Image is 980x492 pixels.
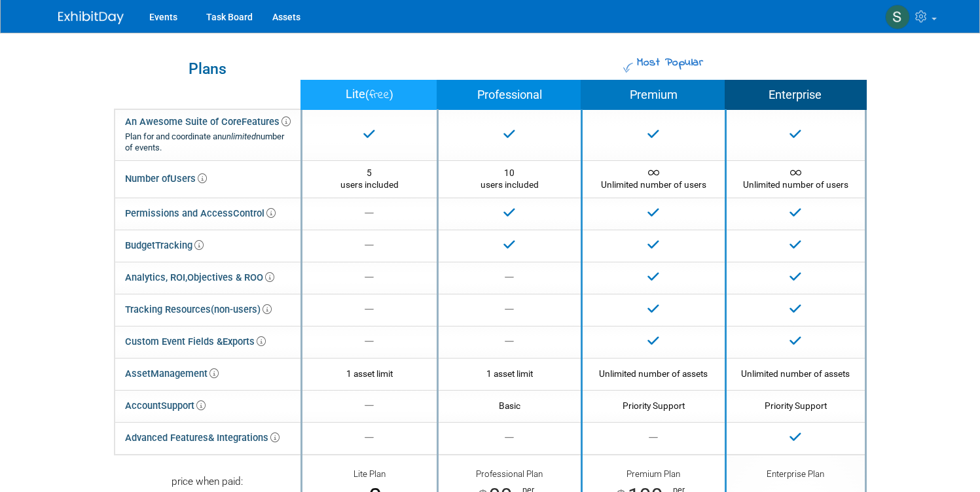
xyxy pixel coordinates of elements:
[125,272,187,283] span: Analytics, ROI,
[736,468,855,482] div: Enterprise Plan
[208,432,280,444] span: & Integrations
[222,132,256,141] i: unlimited
[125,364,219,383] div: Asset
[155,239,204,251] span: Tracking
[365,88,369,101] span: (
[592,400,715,412] div: Priority Support
[301,80,437,110] th: Lite
[125,116,291,154] div: An Awesome Suite of Core
[623,63,633,73] img: Most Popular
[151,368,219,379] span: Management
[448,368,571,379] div: 1 asset limit
[125,429,280,448] div: Advanced Features
[369,86,390,104] span: free
[390,88,393,101] span: )
[58,11,124,24] img: ExhibitDay
[125,132,291,154] div: Plan for and coordinate an number of events.
[592,368,715,379] div: Unlimited number of assets
[885,5,910,29] img: Sara Bayed
[592,468,715,483] div: Premium Plan
[437,80,581,110] th: Professional
[125,204,276,223] div: Permissions and Access
[312,167,427,191] div: 5 users included
[448,468,571,483] div: Professional Plan
[125,332,266,351] div: Custom Event Fields &
[125,268,274,287] div: Objectives & ROO
[448,167,571,191] div: 10 users included
[312,368,427,379] div: 1 asset limit
[211,304,272,315] span: (non-users)
[635,54,703,71] span: Most Popular
[125,169,207,188] div: Number of
[743,167,848,190] span: Unlimited number of users
[448,400,571,412] div: Basic
[312,468,427,482] div: Lite Plan
[161,400,206,412] span: Support
[725,80,865,110] th: Enterprise
[125,300,272,319] div: Tracking Resources
[170,173,207,184] span: Users
[121,61,294,77] div: Plans
[125,396,206,415] div: Account
[736,368,855,379] div: Unlimited number of assets
[125,236,204,255] div: Budget
[581,80,725,110] th: Premium
[233,207,276,219] span: Control
[736,400,855,412] div: Priority Support
[601,167,706,190] span: Unlimited number of users
[242,116,291,128] span: Features
[223,336,266,347] span: Exports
